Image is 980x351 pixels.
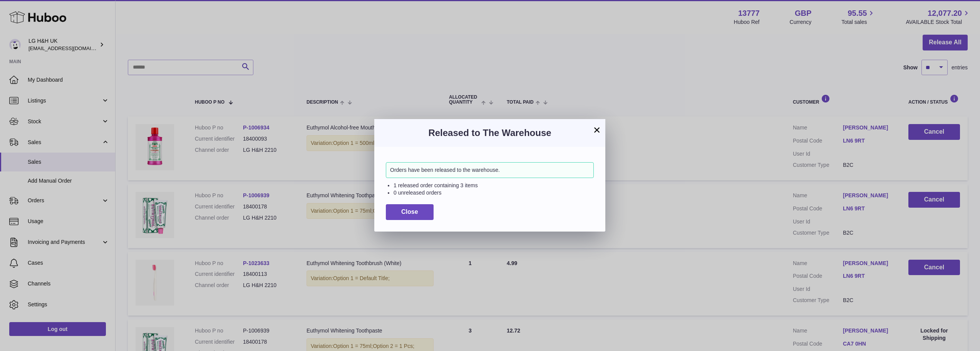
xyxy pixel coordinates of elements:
[386,162,594,178] div: Orders have been released to the warehouse.
[592,125,601,134] button: ×
[394,189,594,196] li: 0 unreleased orders
[386,127,594,139] h3: Released to The Warehouse
[394,182,594,189] li: 1 released order containing 3 items
[401,208,418,215] span: Close
[386,204,434,220] button: Close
